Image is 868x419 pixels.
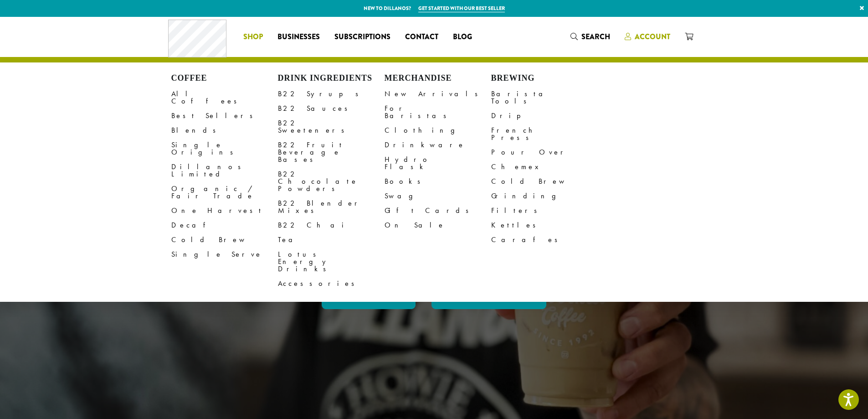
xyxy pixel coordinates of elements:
[491,233,598,247] a: Carafes
[385,87,491,101] a: New Arrivals
[171,218,278,233] a: Decaf
[453,31,472,43] span: Blog
[491,160,598,174] a: Chemex
[236,30,270,44] a: Shop
[491,174,598,189] a: Cold Brew
[581,31,610,42] span: Search
[385,123,491,138] a: Clothing
[385,138,491,152] a: Drinkware
[418,5,505,12] a: Get started with our best seller
[635,31,670,42] span: Account
[563,29,617,44] a: Search
[278,276,385,291] a: Accessories
[278,196,385,218] a: B22 Blender Mixes
[278,233,385,247] a: Tea
[491,145,598,160] a: Pour Over
[171,181,278,203] a: Organic / Fair Trade
[278,73,385,83] h4: Drink Ingredients
[385,101,491,123] a: For Baristas
[278,101,385,116] a: B22 Sauces
[491,218,598,233] a: Kettles
[491,87,598,109] a: Barista Tools
[385,203,491,218] a: Gift Cards
[385,218,491,233] a: On Sale
[491,109,598,123] a: Drip
[278,167,385,196] a: B22 Chocolate Powders
[405,31,438,43] span: Contact
[277,31,320,43] span: Businesses
[171,87,278,109] a: All Coffees
[171,109,278,123] a: Best Sellers
[243,31,263,43] span: Shop
[385,174,491,189] a: Books
[491,189,598,203] a: Grinding
[278,218,385,233] a: B22 Chai
[385,152,491,174] a: Hydro Flask
[385,189,491,203] a: Swag
[278,87,385,101] a: B22 Syrups
[491,203,598,218] a: Filters
[491,123,598,145] a: French Press
[278,116,385,138] a: B22 Sweeteners
[334,31,390,43] span: Subscriptions
[385,73,491,83] h4: Merchandise
[171,138,278,160] a: Single Origins
[171,160,278,181] a: Dillanos Limited
[171,203,278,218] a: One Harvest
[171,73,278,83] h4: Coffee
[171,233,278,247] a: Cold Brew
[278,138,385,167] a: B22 Fruit Beverage Bases
[278,247,385,276] a: Lotus Energy Drinks
[171,123,278,138] a: Blends
[491,73,598,83] h4: Brewing
[171,247,278,262] a: Single Serve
